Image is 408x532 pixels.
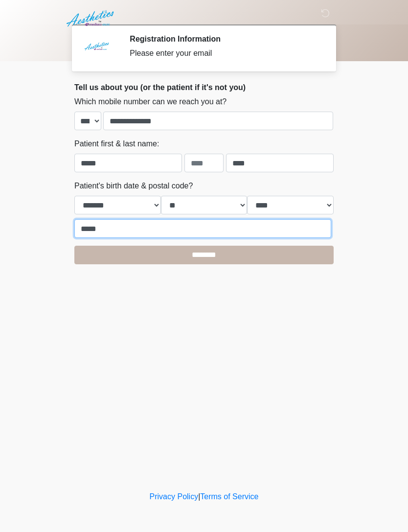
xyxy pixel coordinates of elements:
div: Please enter your email [130,47,319,59]
label: Patient first & last name: [74,138,159,150]
a: Terms of Service [200,492,258,501]
label: Which mobile number can we reach you at? [74,96,227,108]
img: Aesthetics by Emediate Cure Logo [65,7,118,30]
img: Agent Avatar [82,34,111,64]
label: Patient's birth date & postal code? [74,180,193,192]
h2: Registration Information [130,34,319,44]
a: Privacy Policy [150,492,199,501]
h2: Tell us about you (or the patient if it's not you) [74,83,334,92]
a: | [198,492,200,501]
